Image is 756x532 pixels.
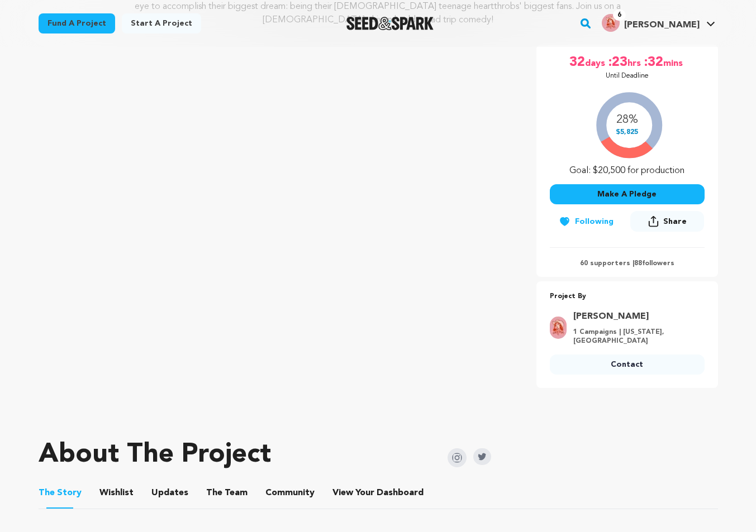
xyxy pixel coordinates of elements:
span: days [585,54,607,71]
span: Jaclyn B.'s Profile [600,12,717,35]
span: Share [630,211,704,236]
span: Dashboard [377,486,424,500]
p: Until Deadline [606,71,649,80]
span: :23 [607,54,627,71]
span: Community [265,486,315,500]
span: hrs [627,54,643,71]
p: 60 supporters | followers [550,259,705,268]
p: Project By [550,290,705,303]
a: Fund a project [39,13,115,33]
h1: About The Project [39,442,271,468]
span: Your [332,486,426,500]
button: Make A Pledge [550,184,705,204]
span: Story [39,486,82,500]
img: Seed&Spark Logo Dark Mode [346,17,434,30]
a: Start a project [122,13,201,33]
img: 0655cc4c8eef5284.jpg [550,317,567,339]
img: Seed&Spark Instagram Icon [448,448,467,467]
img: 0655cc4c8eef5284.jpg [602,14,620,32]
span: 32 [569,54,585,71]
p: 1 Campaigns | [US_STATE], [GEOGRAPHIC_DATA] [573,328,698,346]
button: Following [550,212,622,232]
a: ViewYourDashboard [332,486,426,500]
span: Updates [151,486,188,500]
span: The [206,486,222,500]
span: Wishlist [99,486,134,500]
span: The [39,486,55,500]
div: Jaclyn B.'s Profile [602,14,700,32]
a: Seed&Spark Homepage [346,17,434,30]
img: Seed&Spark Twitter Icon [473,448,491,465]
a: Contact [550,354,705,375]
span: Share [663,216,687,227]
button: Share [630,211,704,232]
span: [PERSON_NAME] [624,21,700,30]
a: Goto Jaclyn Betham profile [573,310,698,323]
span: Team [206,486,248,500]
a: Jaclyn B.'s Profile [600,12,717,32]
span: 6 [613,9,626,21]
span: :32 [643,54,663,71]
span: 88 [634,260,642,267]
span: mins [663,54,685,71]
